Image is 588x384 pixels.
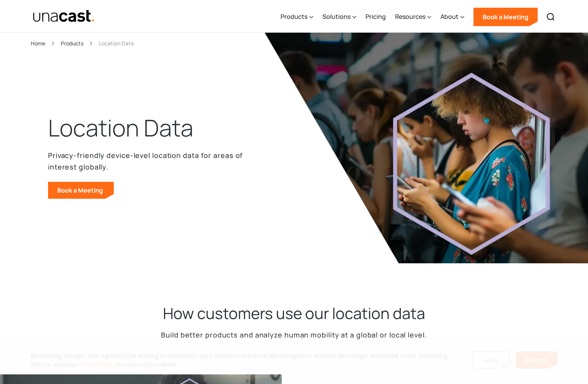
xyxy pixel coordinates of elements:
[365,1,386,33] a: Pricing
[473,8,538,26] a: Book a Meeting
[48,182,114,199] a: Book a Meeting
[395,1,431,33] div: Resources
[395,12,425,21] div: Resources
[31,351,462,369] div: By clicking “Accept”, you agree to the storing of cookies on your device to enhance site navigati...
[546,12,555,22] img: Search icon
[474,352,509,368] a: Deny
[281,1,313,33] div: Products
[78,360,116,369] a: Privacy Policy
[33,10,95,23] a: home
[516,351,557,369] a: Accept
[322,1,356,33] div: Solutions
[281,12,307,21] div: Products
[99,39,134,48] div: Location Data
[31,39,45,48] a: Home
[161,329,427,341] p: Build better products and analyze human mobility at a global or local level.
[440,12,458,21] div: About
[61,39,83,48] a: Products
[48,150,248,173] p: Privacy-friendly device-level location data for areas of interest globally.
[33,10,95,23] img: Unacast text logo
[48,113,193,143] h1: Location Data
[440,1,464,33] div: About
[322,12,350,21] div: Solutions
[163,303,425,323] h2: How customers use our location data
